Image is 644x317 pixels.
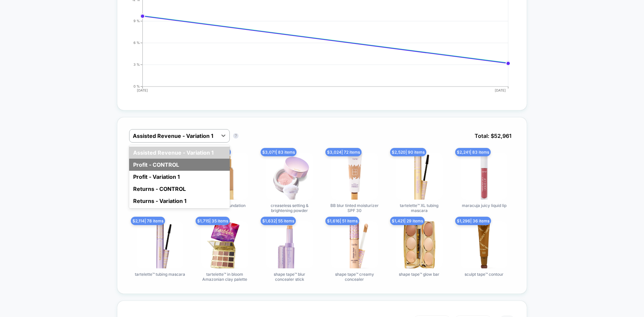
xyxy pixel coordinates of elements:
img: tartelette™ tubing mascara [137,221,183,268]
img: shape tape™ blur concealer stick [266,221,313,268]
tspan: [DATE] [495,88,506,92]
span: $ 2,520 | 90 items [390,148,426,156]
tspan: 0 % [133,84,140,88]
div: Profit - CONTROL [129,159,230,171]
tspan: 3 % [133,62,140,66]
span: BB blur tinted moisturizer SPF 30 [329,203,380,213]
img: sculpt tape™ contour [461,221,507,268]
tspan: 9 % [133,19,140,23]
span: $ 1,616 | 51 items [325,217,359,225]
span: $ 1,421 | 29 items [390,217,425,225]
span: $ 3,024 | 72 items [325,148,362,156]
div: Returns - Variation 1 [129,195,230,207]
div: Assisted Revenue - Variation 1 [129,147,230,159]
img: creaseless setting & brightening powder [266,153,313,200]
span: tartelette™ in bloom Amazonian clay palette [200,272,250,282]
div: Profit - Variation 1 [129,171,230,183]
span: maracuja juicy liquid lip [462,203,506,208]
div: Returns - CONTROL [129,183,230,195]
button: ? [233,133,238,139]
img: maracuja juicy liquid lip [461,153,507,200]
span: $ 1,296 | 36 items [455,217,491,225]
span: $ 2,241 | 83 items [455,148,491,156]
img: shape tape™ glow bar [396,221,443,268]
span: $ 1,715 | 35 items [196,217,230,225]
img: shape tape™ creamy concealer [331,221,378,268]
span: sculpt tape™ contour [465,272,503,277]
tspan: 6 % [133,41,140,45]
span: creaseless setting & brightening powder [264,203,315,213]
img: tartelette™ XL tubing mascara [396,153,443,200]
span: tartelette™ tubing mascara [135,272,185,277]
tspan: [DATE] [137,88,148,92]
span: $ 2,114 | 78 items [131,217,165,225]
span: shape tape™ glow bar [399,272,439,277]
img: tartelette™ in bloom Amazonian clay palette [201,221,248,268]
img: BB blur tinted moisturizer SPF 30 [331,153,378,200]
span: shape tape™ blur concealer stick [264,272,315,282]
span: $ 1,632 | 55 items [261,217,296,225]
span: Total: $ 52,961 [471,129,515,143]
span: shape tape™ creamy concealer [329,272,380,282]
span: tartelette™ XL tubing mascara [394,203,444,213]
span: $ 3,071 | 83 items [261,148,297,156]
